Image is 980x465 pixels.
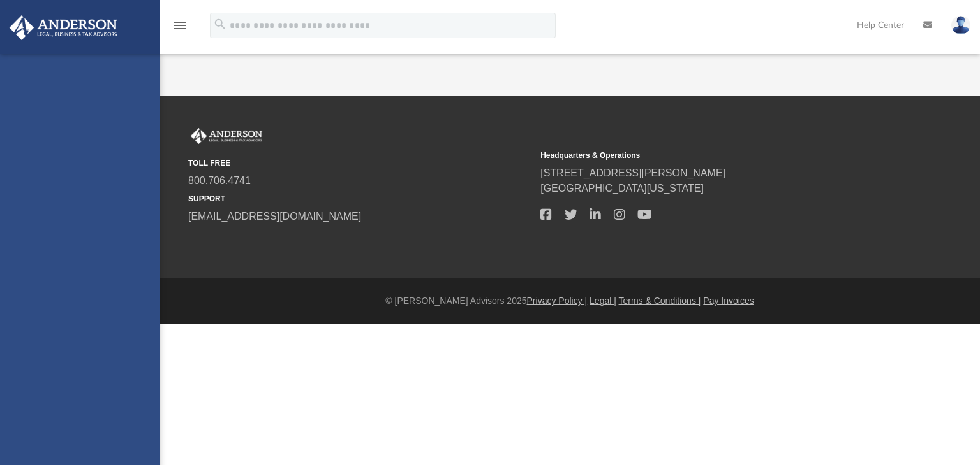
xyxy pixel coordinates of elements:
[188,193,531,204] small: SUPPORT
[590,296,616,306] a: Legal |
[188,211,361,222] a: [EMAIL_ADDRESS][DOMAIN_NAME]
[540,150,884,161] small: Headquarters & Operations
[172,24,188,33] a: menu
[540,168,725,178] a: [STREET_ADDRESS][PERSON_NAME]
[540,183,704,194] a: [GEOGRAPHIC_DATA][US_STATE]
[160,294,980,308] div: © [PERSON_NAME] Advisors 2025
[172,18,188,33] i: menu
[527,296,588,306] a: Privacy Policy |
[213,17,227,31] i: search
[6,15,121,40] img: Anderson Advisors Platinum Portal
[951,16,970,34] img: User Pic
[703,296,754,306] a: Pay Invoices
[188,157,531,169] small: TOLL FREE
[619,296,701,306] a: Terms & Conditions |
[188,128,265,145] img: Anderson Advisors Platinum Portal
[188,175,251,186] a: 800.706.4741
